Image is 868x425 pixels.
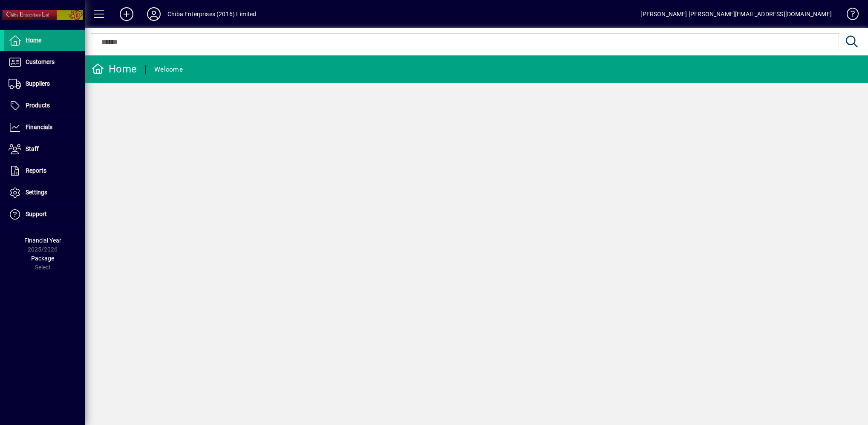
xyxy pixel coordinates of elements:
[26,167,46,174] span: Reports
[26,145,39,152] span: Staff
[92,62,137,76] div: Home
[4,182,85,203] a: Settings
[26,102,50,109] span: Products
[31,255,54,262] span: Package
[4,204,85,225] a: Support
[4,139,85,160] a: Staff
[26,189,47,196] span: Settings
[26,37,41,43] span: Home
[4,117,85,138] a: Financials
[26,211,47,217] span: Support
[140,6,167,22] button: Profile
[4,160,85,182] a: Reports
[26,58,55,65] span: Customers
[113,6,140,22] button: Add
[154,63,183,76] div: Welcome
[4,73,85,95] a: Suppliers
[640,7,832,21] div: [PERSON_NAME] [PERSON_NAME][EMAIL_ADDRESS][DOMAIN_NAME]
[26,80,50,87] span: Suppliers
[26,124,52,130] span: Financials
[167,7,257,21] div: Chiba Enterprises (2016) Limited
[24,237,61,244] span: Financial Year
[4,95,85,116] a: Products
[840,2,857,29] a: Knowledge Base
[4,52,85,73] a: Customers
